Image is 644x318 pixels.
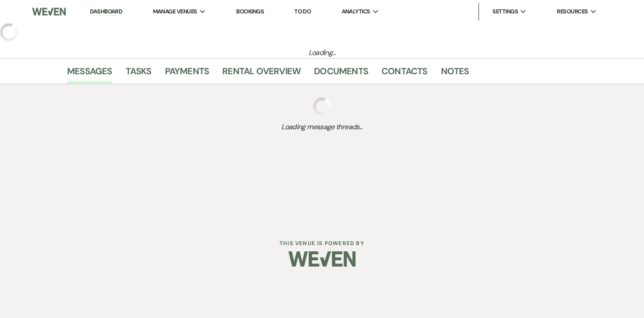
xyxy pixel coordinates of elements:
a: Tasks [126,64,152,84]
span: Resources [557,7,588,16]
a: Dashboard [90,8,122,16]
span: Settings [492,7,518,16]
img: Weven Logo [288,243,356,275]
span: Loading message threads... [67,122,577,132]
img: Weven Logo [32,2,66,21]
span: Analytics [342,7,370,16]
a: Payments [165,64,209,84]
a: Documents [314,64,368,84]
img: loading spinner [313,98,331,115]
span: Manage Venues [153,7,197,16]
a: Messages [67,64,112,84]
a: Contacts [381,64,428,84]
a: To Do [294,8,311,15]
a: Notes [441,64,469,84]
a: Bookings [236,8,264,15]
a: Rental Overview [222,64,301,84]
